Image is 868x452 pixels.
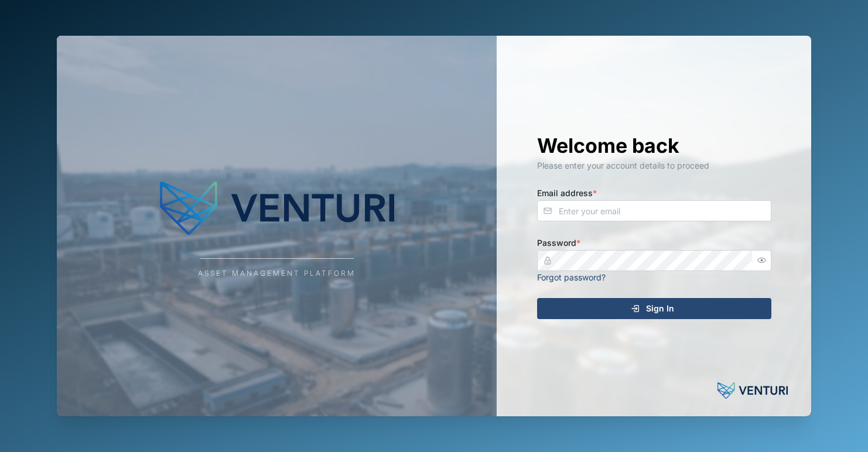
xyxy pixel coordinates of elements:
a: Forgot password? [537,272,606,282]
label: Password [537,237,580,249]
img: Powered by: Venturi [717,379,788,402]
label: Email address [537,187,597,200]
div: Please enter your account details to proceed [537,159,771,172]
span: Sign In [646,299,674,319]
img: Company Logo [160,173,394,243]
div: Asset Management Platform [198,268,356,279]
button: Sign In [537,298,771,319]
input: Enter your email [537,200,771,221]
h1: Welcome back [537,133,771,159]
